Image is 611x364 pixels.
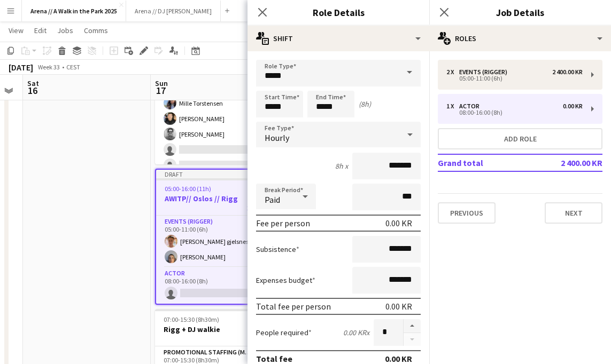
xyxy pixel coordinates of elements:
span: Week 33 [35,63,62,71]
div: 08:00-16:00 (8h) [446,110,583,115]
button: Arena // A Walk in the Park 2025 [22,1,126,21]
span: 2 Roles [247,204,265,212]
app-card-role: Events (Rigger)2/205:00-11:00 (6h)[PERSON_NAME] gjelsnes[PERSON_NAME] [156,216,274,267]
span: 17 [153,84,168,97]
label: Subsistence [256,244,299,254]
div: Roles [429,26,611,51]
span: Comms [84,26,108,35]
a: View [4,23,28,37]
span: Sun [155,78,168,88]
span: 05:00-16:00 (11h) [165,185,211,193]
span: Sat [27,78,39,88]
span: Jobs [57,26,73,35]
span: Paid [265,194,280,205]
span: Edit [34,26,47,35]
a: Edit [30,23,51,37]
div: Events (Rigger) [459,68,512,76]
div: 0.00 KR x [343,328,369,337]
div: Draft [156,170,274,178]
div: CEST [66,63,80,71]
div: Shift [248,26,429,51]
app-job-card: Draft05:00-16:00 (11h)2/3AWITP// Oslos // Rigg2 RolesEvents (Rigger)2/205:00-11:00 (6h)[PERSON_NA... [155,169,275,305]
button: Increase [404,319,421,333]
div: 05:00-11:00 (6h) [446,76,583,81]
div: Actor [459,102,484,110]
td: Grand total [438,154,535,171]
span: Hourly [265,132,289,143]
h3: Role Details [248,5,429,19]
button: Previous [438,202,496,224]
a: Comms [80,23,112,37]
h3: Job Details [429,5,611,19]
app-card-role: Events (Event Staff)1I2A4/605:00-07:00 (2h)[PERSON_NAME]Mille Torstensen[PERSON_NAME][PERSON_NAME] [155,62,275,176]
button: Next [545,202,602,224]
div: Total fee [256,353,292,364]
td: 2 400.00 KR [535,154,602,171]
div: Fee per person [256,218,310,228]
span: View [9,26,24,35]
h3: AWITP// Oslos // Rigg [156,194,274,203]
label: Expenses budget [256,275,315,285]
label: People required [256,328,312,337]
div: 8h x [335,161,348,171]
span: 07:00-15:30 (8h30m) [164,315,219,323]
div: 0.00 KR [385,353,412,364]
div: [DATE] [9,62,33,73]
h3: Rigg + DJ walkie [155,325,275,334]
div: (8h) [359,99,371,109]
app-card-role: Actor0/108:00-16:00 (8h) [156,267,274,304]
div: 0.00 KR [385,218,412,228]
div: 2 x [446,68,459,76]
button: Add role [438,128,602,149]
span: 16 [26,84,39,97]
a: Jobs [53,23,78,37]
div: Total fee per person [256,301,331,312]
div: 0.00 KR [563,102,583,110]
div: 2 400.00 KR [552,68,583,76]
button: Arena // DJ [PERSON_NAME] [126,1,221,21]
div: 1 x [446,102,459,110]
div: 0.00 KR [385,301,412,312]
